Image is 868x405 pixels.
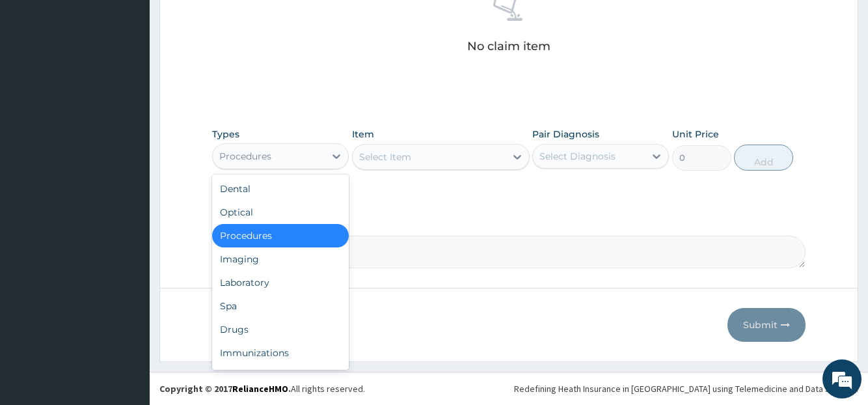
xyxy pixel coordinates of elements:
div: Laboratory [212,271,349,294]
footer: All rights reserved. [150,372,868,405]
div: Procedures [212,224,349,247]
div: Drugs [212,318,349,341]
div: Minimize live chat window [213,7,245,38]
strong: Copyright © 2017 . [159,383,291,395]
a: RelianceHMO [232,383,288,395]
div: Spa [212,294,349,318]
div: Procedures [219,150,271,163]
div: Chat with us now [68,73,219,90]
label: Pair Diagnosis [532,128,599,141]
div: Immunizations [212,341,349,365]
span: We're online! [75,120,180,252]
p: No claim item [467,40,550,53]
img: d_794563401_company_1708531726252_794563401 [24,65,53,98]
label: Item [352,128,374,141]
textarea: Type your message and hit 'Enter' [7,268,248,314]
div: Others [212,365,349,388]
div: Dental [212,177,349,201]
div: Select Item [359,150,411,163]
button: Submit [727,308,806,342]
div: Redefining Heath Insurance in [GEOGRAPHIC_DATA] using Telemedicine and Data Science! [514,382,858,395]
div: Optical [212,201,349,224]
button: Add [734,145,793,171]
label: Types [212,129,239,140]
div: Select Diagnosis [539,150,616,163]
label: Unit Price [672,128,719,141]
div: Imaging [212,247,349,271]
label: Comment [212,217,805,229]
